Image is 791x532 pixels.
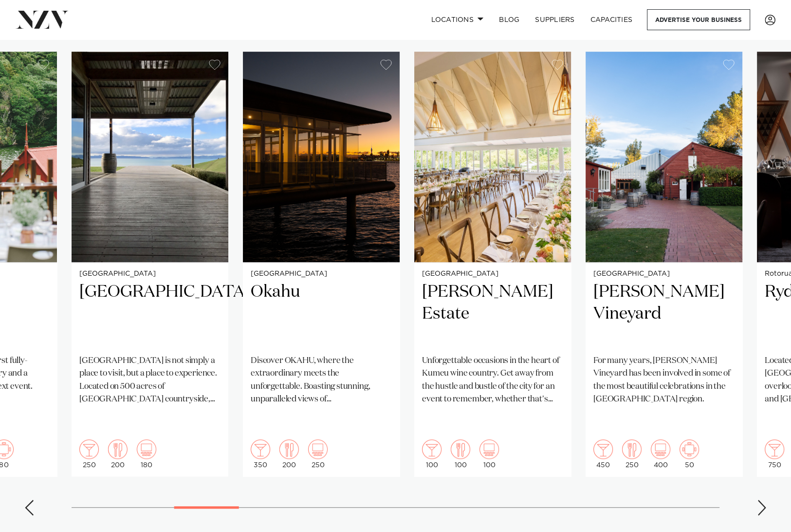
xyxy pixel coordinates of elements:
div: 100 [422,439,441,469]
div: 450 [593,439,613,469]
a: Locations [423,9,491,30]
h2: [GEOGRAPHIC_DATA] [79,281,221,347]
div: 750 [765,439,784,469]
h2: [PERSON_NAME] Estate [422,281,563,347]
img: meeting.png [680,439,699,459]
div: 100 [451,439,470,469]
div: 250 [308,439,328,469]
img: dining.png [108,439,128,459]
swiper-slide: 10 / 38 [586,52,742,476]
img: dining.png [279,439,299,459]
a: [GEOGRAPHIC_DATA] [PERSON_NAME] Estate Unforgettable occasions in the heart of Kumeu wine country... [414,52,571,476]
div: 100 [479,439,499,469]
a: SUPPLIERS [527,9,582,30]
img: dining.png [451,439,470,459]
small: [GEOGRAPHIC_DATA] [593,270,735,278]
div: 350 [251,439,270,469]
small: [GEOGRAPHIC_DATA] [251,270,392,278]
div: 200 [108,439,128,469]
swiper-slide: 9 / 38 [414,52,571,476]
img: cocktail.png [422,439,441,459]
swiper-slide: 7 / 38 [72,52,228,476]
p: Unforgettable occasions in the heart of Kumeu wine country. Get away from the hustle and bustle o... [422,355,563,406]
img: dining.png [622,439,642,459]
img: theatre.png [137,439,156,459]
swiper-slide: 8 / 38 [243,52,400,476]
div: 200 [279,439,299,469]
h2: [PERSON_NAME] Vineyard [593,281,735,347]
p: For many years, [PERSON_NAME] Vineyard has been involved in some of the most beautiful celebratio... [593,355,735,406]
img: cocktail.png [765,439,784,459]
p: Discover OKAHU, where the extraordinary meets the unforgettable. Boasting stunning, unparalleled ... [251,355,392,406]
a: BLOG [491,9,527,30]
div: 400 [651,439,670,469]
img: nzv-logo.png [16,11,69,28]
div: 250 [79,439,99,469]
img: theatre.png [479,439,499,459]
div: 50 [680,439,699,469]
img: theatre.png [308,439,328,459]
a: Advertise your business [647,9,750,30]
div: 180 [137,439,156,469]
a: [GEOGRAPHIC_DATA] [GEOGRAPHIC_DATA] [GEOGRAPHIC_DATA] is not simply a place to visit, but a place... [72,52,228,476]
img: cocktail.png [79,439,99,459]
small: [GEOGRAPHIC_DATA] [79,270,221,278]
a: Capacities [583,9,641,30]
small: [GEOGRAPHIC_DATA] [422,270,563,278]
a: [GEOGRAPHIC_DATA] [PERSON_NAME] Vineyard For many years, [PERSON_NAME] Vineyard has been involved... [586,52,742,476]
img: cocktail.png [593,439,613,459]
p: [GEOGRAPHIC_DATA] is not simply a place to visit, but a place to experience. Located on 500 acres... [79,355,221,406]
img: cocktail.png [251,439,270,459]
img: theatre.png [651,439,670,459]
a: [GEOGRAPHIC_DATA] Okahu Discover OKAHU, where the extraordinary meets the unforgettable. Boasting... [243,52,400,476]
h2: Okahu [251,281,392,347]
div: 250 [622,439,642,469]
